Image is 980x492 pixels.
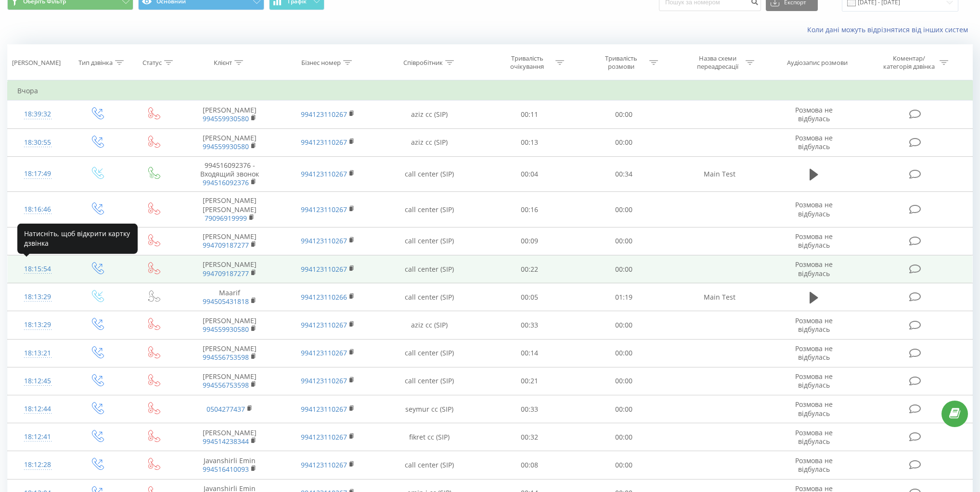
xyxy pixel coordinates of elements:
td: aziz cc (SIP) [377,311,482,339]
a: 994123110267 [301,348,347,357]
a: 994709187277 [203,240,249,250]
div: Назва схеми переадресації [692,54,743,71]
td: 00:14 [482,339,577,367]
td: fikret cc (SIP) [377,423,482,451]
td: aziz cc (SIP) [377,101,482,128]
td: Maarif [181,283,279,311]
td: [PERSON_NAME] [181,227,279,255]
a: 0504277437 [206,404,245,414]
div: 18:12:44 [17,400,58,418]
span: Розмова не відбулась [795,105,833,123]
div: 18:39:32 [17,105,58,124]
td: 01:19 [577,283,671,311]
span: Розмова не відбулась [795,400,833,417]
a: 994123110267 [301,432,347,442]
td: 00:05 [482,283,577,311]
span: Розмова не відбулась [795,372,833,390]
div: 18:12:45 [17,372,58,391]
td: 00:00 [577,367,671,395]
td: 00:00 [577,339,671,367]
td: [PERSON_NAME] [181,367,279,395]
div: 18:30:55 [17,133,58,152]
div: 18:17:49 [17,164,58,183]
td: call center (SIP) [377,227,482,255]
div: Коментар/категорія дзвінка [881,54,937,71]
td: 00:16 [482,192,577,227]
a: 994514238344 [203,437,249,446]
td: call center (SIP) [377,367,482,395]
a: 994123110266 [301,292,347,302]
a: 994123110267 [301,236,347,245]
div: Тип дзвінка [78,59,113,67]
td: 00:04 [482,156,577,192]
td: 00:08 [482,451,577,479]
td: Main Test [671,283,769,311]
a: 994123110267 [301,169,347,178]
div: 18:13:21 [17,344,58,363]
td: seymur cc (SIP) [377,395,482,423]
td: 00:00 [577,395,671,423]
a: 994123110267 [301,265,347,274]
span: Розмова не відбулась [795,456,833,474]
td: 00:00 [577,227,671,255]
div: Співробітник [403,59,443,67]
td: 00:11 [482,101,577,128]
td: 00:00 [577,423,671,451]
a: 994516410093 [203,465,249,474]
td: 00:33 [482,311,577,339]
div: Натисніть, щоб відкрити картку дзвінка [17,223,138,253]
td: [PERSON_NAME] [181,128,279,156]
a: 994123110267 [301,404,347,414]
a: 994556753598 [203,353,249,362]
div: Бізнес номер [301,59,341,67]
td: [PERSON_NAME] [181,101,279,128]
td: [PERSON_NAME] [181,311,279,339]
td: 00:00 [577,192,671,227]
a: 994516092376 [203,178,249,187]
div: 18:13:29 [17,315,58,334]
a: 994123110267 [301,460,347,469]
td: call center (SIP) [377,255,482,283]
a: 994709187277 [203,269,249,278]
a: 994123110267 [301,110,347,119]
td: [PERSON_NAME] [181,423,279,451]
td: [PERSON_NAME] [PERSON_NAME] [181,192,279,227]
td: 00:00 [577,101,671,128]
td: call center (SIP) [377,156,482,192]
div: Тривалість розмови [595,54,647,71]
span: Розмова не відбулась [795,260,833,278]
td: Main Test [671,156,769,192]
span: Розмова не відбулась [795,133,833,151]
div: 18:12:28 [17,455,58,474]
a: 994559930580 [203,114,249,123]
td: call center (SIP) [377,192,482,227]
td: Javanshirli Emin [181,451,279,479]
a: 994559930580 [203,325,249,334]
td: 00:21 [482,367,577,395]
td: 00:22 [482,255,577,283]
td: aziz cc (SIP) [377,128,482,156]
div: 18:15:54 [17,260,58,278]
a: 994123110267 [301,376,347,385]
a: 79096919999 [205,214,247,223]
a: 994505431818 [203,297,249,306]
div: 18:12:41 [17,428,58,446]
div: [PERSON_NAME] [12,59,61,67]
td: call center (SIP) [377,283,482,311]
a: 994123110267 [301,320,347,329]
div: Тривалість очікування [502,54,553,71]
span: Розмова не відбулась [795,316,833,334]
a: 994559930580 [203,142,249,151]
td: 00:00 [577,255,671,283]
div: Аудіозапис розмови [787,59,848,67]
td: 00:13 [482,128,577,156]
div: 18:13:29 [17,288,58,306]
div: 18:16:46 [17,200,58,219]
span: Розмова не відбулась [795,232,833,250]
span: Розмова не відбулась [795,344,833,362]
a: 994556753598 [203,380,249,390]
td: [PERSON_NAME] [181,339,279,367]
td: 00:00 [577,311,671,339]
td: 00:00 [577,451,671,479]
div: Клієнт [214,59,232,67]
